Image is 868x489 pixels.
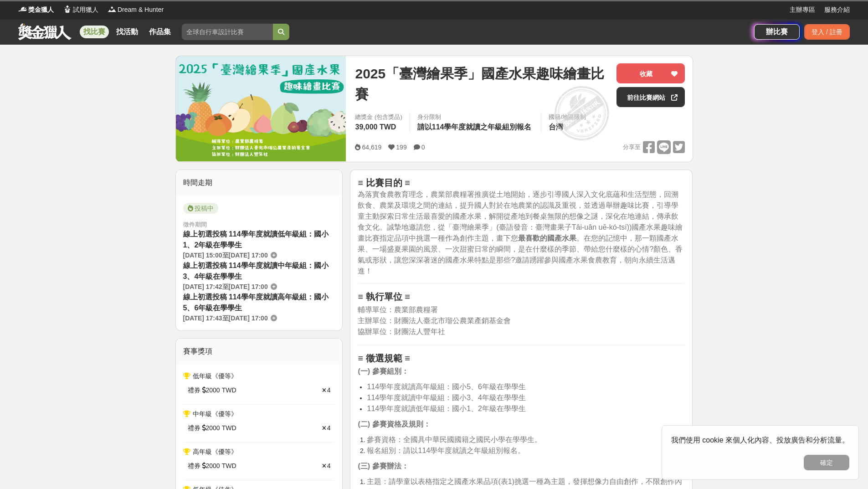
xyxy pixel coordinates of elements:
span: 2000 [206,386,220,395]
div: 登入 / 註冊 [804,24,850,40]
span: 試用獵人 [73,5,98,15]
span: [DATE] 15:00 [183,252,222,259]
span: 輔導單位：農業部農糧署 [358,306,438,314]
a: 服務介紹 [824,5,850,15]
div: 時間走期 [176,170,343,196]
strong: ≡ 執行單位 ≡ [358,292,410,302]
span: 4 [327,462,331,469]
strong: (三) 參賽辦法： [358,462,408,470]
a: 主辦專區 [790,5,815,15]
span: 主辦單位：財團法人臺北市瑠公農業產銷基金會 [358,317,511,324]
span: 禮券 [188,423,200,433]
span: 徵件期間 [183,221,207,228]
span: 分享至 [623,140,641,154]
span: 線上初選投稿 114學年度就讀低年級組：國小1、2年級在學學生 [183,230,329,249]
span: 至 [222,283,229,290]
span: 2000 [206,461,220,471]
strong: ≡ 徵選規範 ≡ [358,353,410,363]
span: 114學年度就讀低年級組：國小1、2年級在學學生 [367,405,526,412]
span: 協辦單位：財團法人豐年社 [358,328,445,335]
div: 身分限制 [417,113,534,122]
span: 獎金獵人 [28,5,54,15]
span: 線上初選投稿 114學年度就讀高年級組：國小5、6年級在學學生 [183,293,329,312]
span: 為落實食農教育理念，農業部農糧署推廣從土地開始，逐步引導國人深入文化底蘊和生活型態，回溯飲食、農業及環境之間的連結，提升國人對於在地農業的認識及重視，並透過舉辦趣味比賽，引導學童主動探索日常生活... [358,190,683,275]
a: 辦比賽 [754,24,800,40]
span: 39,000 TWD [355,123,396,131]
span: 禮券 [188,386,200,395]
span: 至 [222,252,229,259]
span: 2025「臺灣繪果季」國產水果趣味繪畫比賽 [355,63,609,104]
div: 賽事獎項 [176,339,343,364]
span: [DATE] 17:43 [183,314,222,322]
a: 作品集 [145,26,175,38]
span: 請以114學年度就讀之年級組別報名 [417,123,532,131]
span: 低年級《優等》 [193,372,237,380]
button: 收藏 [616,63,685,83]
span: [DATE] 17:00 [229,283,268,290]
a: Logo試用獵人 [63,5,98,15]
span: 總獎金 (包含獎品) [355,113,402,122]
span: 至 [222,314,229,322]
span: [DATE] 17:00 [229,314,268,322]
span: 報名組別：請以114學年度就讀之年級組別報名。 [367,447,525,454]
a: 找活動 [113,26,142,38]
strong: 最喜歡的國產水果 [518,234,576,242]
img: Logo [18,5,27,14]
a: LogoDream & Hunter [108,5,164,15]
span: [DATE] 17:42 [183,283,222,290]
input: 全球自行車設計比賽 [182,24,273,40]
button: 確定 [804,455,849,470]
a: 前往比賽網站 [616,87,685,107]
a: 找比賽 [80,26,109,38]
span: 禮券 [188,461,200,471]
img: Logo [108,5,117,14]
strong: (一) 參賽組別： [358,367,408,375]
span: TWD [222,386,236,395]
span: 投稿中 [183,203,218,214]
span: 4 [327,424,331,432]
span: 0 [421,144,425,151]
span: TWD [222,423,236,433]
span: Dream & Hunter [118,5,164,15]
strong: ≡ 比賽目的 ≡ [358,178,410,188]
span: 114學年度就讀高年級組：國小5、6年級在學學生 [367,383,526,391]
span: TWD [222,461,236,471]
span: 4 [327,386,331,394]
span: 中年級《優等》 [193,410,237,417]
span: 199 [396,144,406,151]
span: 高年級《優等》 [193,448,237,455]
a: Logo獎金獵人 [18,5,54,15]
strong: (二) 參賽資格及規則： [358,420,430,428]
span: 參賽資格：全國具中華民國國籍之國民小學在學學生。 [367,436,542,443]
img: Cover Image [176,56,346,161]
img: Logo [63,5,72,14]
div: 國籍/地區限制 [549,113,586,122]
span: 64,619 [362,144,381,151]
span: 2000 [206,423,220,433]
span: 線上初選投稿 114學年度就讀中年級組：國小3、4年級在學學生 [183,262,329,280]
span: 我們使用 cookie 來個人化內容、投放廣告和分析流量。 [671,436,849,444]
span: 114學年度就讀中年級組：國小3、4年級在學學生 [367,394,526,401]
span: [DATE] 17:00 [229,252,268,259]
span: 台灣 [549,123,563,131]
